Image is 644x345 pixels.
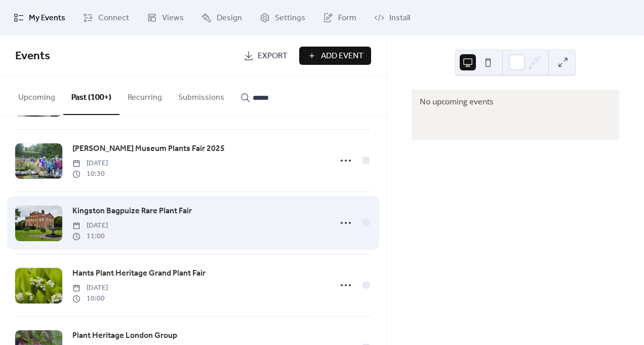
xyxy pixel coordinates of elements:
span: Views [162,12,184,24]
a: Install [367,4,418,31]
span: Connect [98,12,129,24]
button: Upcoming [10,76,63,114]
span: Settings [275,12,305,24]
span: Form [338,12,356,24]
span: Install [389,12,410,24]
button: Past (100+) [63,76,119,115]
a: Design [194,4,250,31]
span: Design [217,12,242,24]
span: Add Event [321,50,364,62]
span: [DATE] [72,220,108,231]
span: [DATE] [72,158,108,169]
a: Connect [75,4,137,31]
button: Submissions [170,76,232,114]
a: [PERSON_NAME] Museum Plants Fair 2025 [72,142,225,156]
span: 10:00 [72,293,108,304]
a: Form [315,4,364,31]
a: Hants Plant Heritage Grand Plant Fair [72,267,206,280]
a: Plant Heritage London Group [72,329,177,342]
span: 10:30 [72,169,108,179]
a: Settings [252,4,313,31]
span: 11:00 [72,231,108,242]
a: Kingston Bagpuize Rare Plant Fair [72,205,192,218]
span: Plant Heritage London Group [72,330,177,342]
a: My Events [6,4,73,31]
button: Recurring [119,76,170,114]
div: No upcoming events [420,96,611,107]
span: Export [258,50,288,62]
span: My Events [29,12,65,24]
a: Views [139,4,191,31]
a: Export [236,47,295,65]
span: [DATE] [72,283,108,293]
span: Events [15,45,50,67]
button: Add Event [299,47,371,65]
